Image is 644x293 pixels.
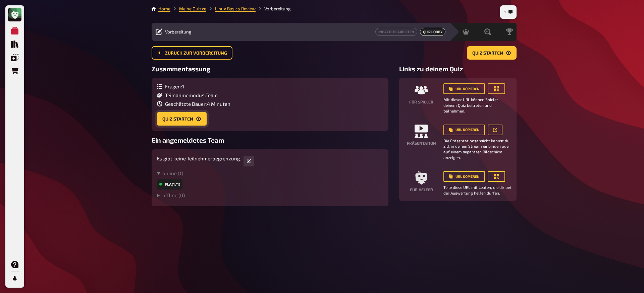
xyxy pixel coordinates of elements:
[443,185,511,196] small: Teile diese URL mit Leuten, die dir bei der Auswertung helfen dürfen.
[443,171,485,182] button: URL kopieren
[443,83,485,94] button: URL kopieren
[158,6,170,11] a: Home
[157,179,182,190] div: Fla (1/1)
[407,141,436,145] h4: Präsentation
[158,5,170,12] li: Home
[157,83,230,89] div: Fragen : 1
[165,92,218,98] span: Teilnahmemodus : Team
[165,51,227,56] span: Zurück zur Vorbereitung
[443,97,511,114] small: Mit dieser URL können Spieler deinem Quiz beitreten und teilnehmen.
[399,65,517,73] h3: Links zu deinem Quiz
[157,170,383,176] summary: online (1)
[409,99,433,104] h4: Für Spieler
[170,5,206,12] li: Meine Quizze
[152,46,232,60] button: Zurück zur Vorbereitung
[179,6,206,11] a: Meine Quizze
[157,112,207,126] button: Quiz starten
[152,136,388,144] h3: Ein angemeldetes Team
[152,65,388,73] h3: Zusammenfassung
[420,28,445,36] a: Quiz Lobby
[472,51,503,56] span: Quiz starten
[256,5,291,12] li: Vorbereitung
[206,5,256,12] li: Linux Basics Review
[443,138,511,160] small: Die Präsentationsansicht kannst du z.B. in deinen Stream einbinden oder auf einem separaten Bilds...
[165,29,192,34] span: Vorbereitung
[157,155,241,162] p: Es gibt keine Teilnehmerbegrenzung.
[501,7,515,17] button: 1
[165,101,230,107] span: Geschätzte Dauer : 4 Minuten
[375,28,417,36] button: Inhalte Bearbeiten
[443,125,485,135] button: URL kopieren
[157,192,383,198] summary: offline (0)
[467,46,517,60] button: Quiz starten
[410,187,433,192] h4: Für Helfer
[215,6,256,11] a: Linux Basics Review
